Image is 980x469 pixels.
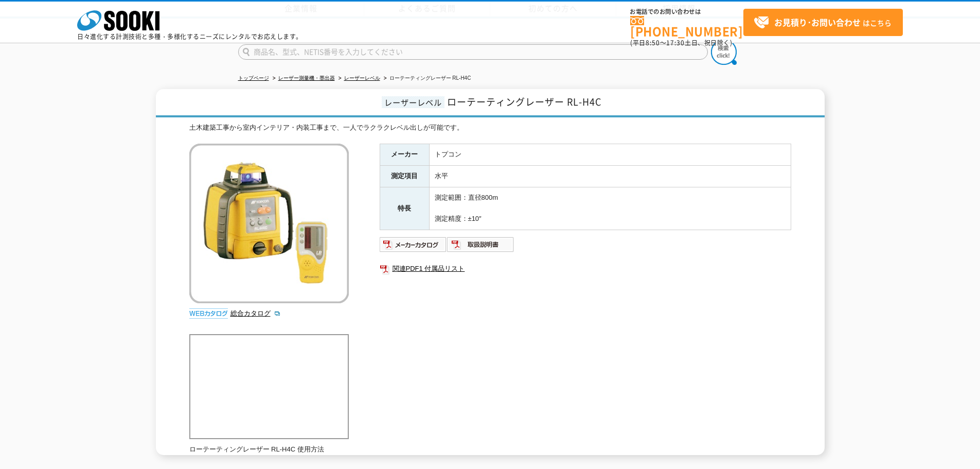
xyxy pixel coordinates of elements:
input: 商品名、型式、NETIS番号を入力してください [238,44,708,60]
a: 関連PDF1 付属品リスト [380,262,791,275]
img: ローテーティングレーザー RL-H4C [189,144,349,303]
th: 測定項目 [380,165,429,187]
span: ローテーティングレーザー RL-H4C [447,95,601,109]
a: [PHONE_NUMBER] [630,16,743,37]
a: お見積り･お問い合わせはこちら [743,9,903,36]
a: レーザーレベル [344,75,380,81]
a: トップページ [238,75,269,81]
td: 測定範囲：直径800m 測定精度：±10″ [429,187,791,230]
a: メーカーカタログ [380,243,447,251]
th: 特長 [380,187,429,230]
li: ローテーティングレーザー RL-H4C [382,73,471,84]
img: btn_search.png [711,39,737,65]
span: 17:30 [666,38,685,47]
img: メーカーカタログ [380,236,447,253]
span: はこちら [754,15,892,30]
span: お電話でのお問い合わせは [630,9,743,15]
td: トプコン [429,144,791,166]
img: 取扱説明書 [447,236,514,253]
a: 取扱説明書 [447,243,514,251]
span: (平日 ～ 土日、祝日除く) [630,38,732,47]
p: ローテーティングレーザー RL-H4C 使用方法 [189,444,349,455]
td: 水平 [429,165,791,187]
a: レーザー測量機・墨出器 [278,75,335,81]
strong: お見積り･お問い合わせ [774,16,861,28]
span: レーザーレベル [382,96,444,108]
th: メーカー [380,144,429,166]
span: 8:50 [646,38,660,47]
p: 日々進化する計測技術と多種・多様化するニーズにレンタルでお応えします。 [77,33,302,40]
img: webカタログ [189,308,228,319]
div: 土木建築工事から室内インテリア・内装工事まで、一人でラクラクレベル出しが可能です。 [189,123,791,133]
a: 総合カタログ [230,309,281,317]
